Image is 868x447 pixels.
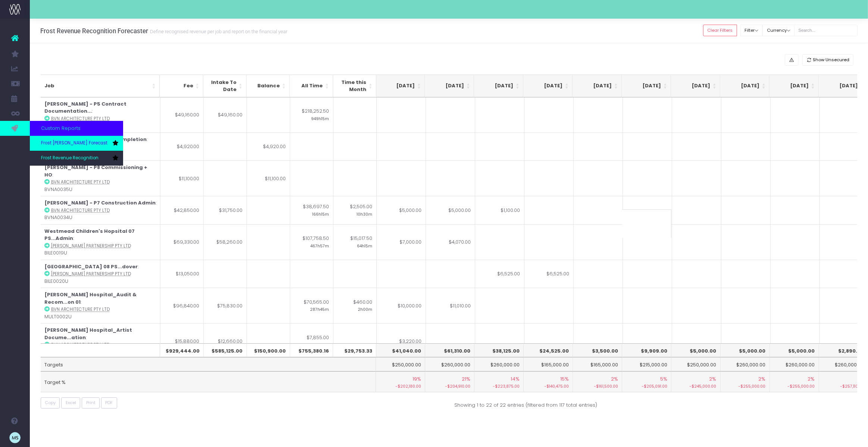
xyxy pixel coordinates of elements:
[30,151,123,166] a: Frost Revenue Recognition
[813,57,849,63] span: Show Unsecured
[622,343,671,357] th: $9,909.00
[160,97,204,132] td: $49,160.00
[703,25,737,36] button: Clear Filters
[310,242,329,249] small: 467h57m
[626,382,667,390] small: -$205,091.00
[44,263,138,270] strong: [GEOGRAPHIC_DATA] 08 PS...dover
[30,136,123,151] a: Frost [PERSON_NAME] Forecast
[9,432,21,443] img: images/default_profile_image.png
[160,132,204,161] td: $4,920.00
[290,343,333,357] th: $755,380.16
[573,357,622,371] td: $165,000.00
[44,100,126,115] strong: [PERSON_NAME] - P5 Contract Documentation...
[425,357,474,371] td: $260,000.00
[290,323,333,359] td: $7,855.00
[660,375,667,383] span: 5%
[671,75,720,97] th: Mar 26: activate to sort column ascending
[44,326,132,341] strong: [PERSON_NAME] Hospital_Artist Docume...ation
[41,371,376,392] td: Target %
[44,199,156,206] strong: [PERSON_NAME] - P7 Construction Admin
[160,75,203,97] th: Fee: activate to sort column ascending
[203,75,247,97] th: Intake To Date: activate to sort column ascending
[45,400,56,406] span: Copy
[160,343,203,357] th: $929,444.00
[51,271,131,277] abbr: Billard Leece Partnership Pty Ltd
[41,260,160,288] td: : BILE0020U
[527,382,569,390] small: -$140,475.00
[101,397,117,409] button: PDF
[709,375,717,383] span: 2%
[247,160,290,196] td: $11,100.00
[51,342,110,348] abbr: BVN Architecture Pty Ltd
[312,341,329,348] small: 36h30m
[376,357,425,371] td: $250,000.00
[160,196,204,224] td: $42,850.00
[86,400,95,406] span: Print
[61,397,80,409] button: Excel
[524,357,573,371] td: $165,000.00
[524,343,573,357] th: $24,525.00
[671,357,721,371] td: $250,000.00
[41,75,160,97] th: Job: activate to sort column ascending
[333,224,376,260] td: $15,017.50
[290,288,333,323] td: $70,565.00
[41,323,160,359] td: : BVNA0056U
[203,196,247,224] td: $31,750.00
[41,357,376,371] td: Targets
[203,343,247,357] th: $585,125.00
[675,382,717,390] small: -$245,000.00
[511,375,520,383] span: 14%
[759,375,766,383] span: 2%
[333,196,376,224] td: $2,505.00
[358,306,372,312] small: 2h00m
[823,382,864,390] small: -$257,110.00
[290,224,333,260] td: $107,758.50
[41,397,60,409] button: Copy
[333,288,376,323] td: $460.00
[573,343,622,357] th: $3,500.00
[774,382,815,390] small: -$255,000.00
[247,75,290,97] th: Balance: activate to sort column ascending
[41,125,81,132] span: Custom Reports
[160,160,204,196] td: $11,100.00
[333,343,376,357] th: $29,753.33
[160,288,204,323] td: $96,840.00
[41,288,160,323] td: : MULT0002U
[721,343,770,357] th: $5,000.00
[41,97,160,132] td: : BVNA0032U
[203,323,247,359] td: $12,660.00
[41,224,160,260] td: : BILE0019U
[426,196,475,224] td: $5,000.00
[376,75,425,97] th: Sep 25: activate to sort column ascending
[160,224,204,260] td: $69,330.00
[478,382,520,390] small: -$223,875.00
[475,196,524,224] td: $1,100.00
[474,343,524,357] th: $38,125.00
[462,375,470,383] span: 21%
[740,25,763,36] button: Filter
[474,75,523,97] th: Nov 25: activate to sort column ascending
[41,140,107,147] span: Frost [PERSON_NAME] Forecast
[290,75,333,97] th: All Time: activate to sort column ascending
[105,400,113,406] span: PDF
[573,75,622,97] th: Jan 26: activate to sort column ascending
[671,343,721,357] th: $5,000.00
[560,375,569,383] span: 15%
[41,196,160,224] td: : BVNA0034U
[413,375,421,383] span: 19%
[148,27,287,35] small: Define recognised revenue per job and report on the financial year
[475,260,524,288] td: $6,525.00
[40,27,287,35] h3: Frost Revenue Recognition Forecaster
[377,196,426,224] td: $5,000.00
[377,224,426,260] td: $7,000.00
[290,196,333,224] td: $38,697.50
[44,291,137,306] strong: [PERSON_NAME] Hospital_Audit & Recom...on 01
[357,210,372,217] small: 10h30m
[819,75,868,97] th: Jun 26: activate to sort column ascending
[51,306,110,312] abbr: BVN Architecture Pty Ltd
[425,75,474,97] th: Oct 25: activate to sort column ascending
[376,343,425,357] th: $41,040.00
[51,243,131,249] abbr: Billard Leece Partnership Pty Ltd
[426,288,475,323] td: $11,010.00
[455,397,598,409] div: Showing 1 to 22 of 22 entries (filtered from 117 total entries)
